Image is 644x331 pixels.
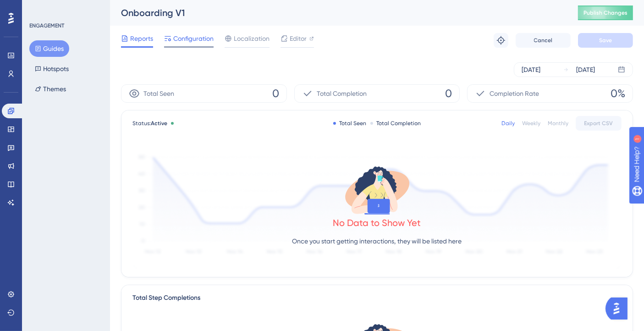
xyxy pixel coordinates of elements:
[501,120,515,127] div: Daily
[29,22,64,29] div: ENGAGEMENT
[576,64,595,75] div: [DATE]
[22,2,57,13] span: Need Help?
[143,88,174,99] span: Total Seen
[584,120,613,127] span: Export CSV
[130,33,153,44] span: Reports
[173,33,214,44] span: Configuration
[64,5,66,12] div: 1
[234,33,270,44] span: Localization
[490,88,539,99] span: Completion Rate
[576,116,622,131] button: Export CSV
[611,86,625,101] span: 0%
[522,120,540,127] div: Weekly
[370,120,421,127] div: Total Completion
[445,86,452,101] span: 0
[292,236,462,247] p: Once you start getting interactions, they will be listed here
[29,81,72,97] button: Themes
[132,120,167,127] span: Status:
[578,33,633,48] button: Save
[121,6,555,19] div: Onboarding V1
[522,64,540,75] div: [DATE]
[132,292,200,303] div: Total Step Completions
[605,295,633,322] iframe: UserGuiding AI Assistant Launcher
[29,61,74,77] button: Hotspots
[516,33,571,48] button: Cancel
[333,120,367,127] div: Total Seen
[151,120,167,127] span: Active
[29,40,69,57] button: Guides
[548,120,568,127] div: Monthly
[333,216,421,229] div: No Data to Show Yet
[578,6,633,20] button: Publish Changes
[272,86,279,101] span: 0
[290,33,307,44] span: Editor
[583,9,627,17] span: Publish Changes
[534,37,553,44] span: Cancel
[599,37,612,44] span: Save
[317,88,367,99] span: Total Completion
